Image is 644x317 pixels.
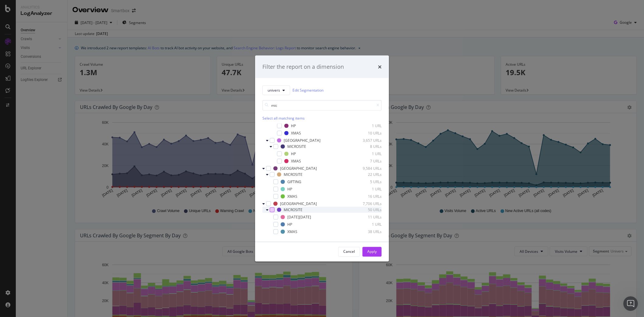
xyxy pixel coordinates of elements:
[343,249,355,254] div: Cancel
[352,222,382,227] div: 1 URL
[352,158,382,164] div: 7 URLs
[287,179,301,184] div: GIFTING
[367,249,377,254] div: Apply
[284,172,303,177] div: MICROSITE
[352,123,382,128] div: 1 URL
[352,194,382,199] div: 16 URLs
[262,115,382,120] div: Select all matching items
[262,100,382,110] input: Search
[280,201,317,206] div: [GEOGRAPHIC_DATA]
[287,144,306,149] div: MICROSITE
[352,144,382,149] div: 8 URLs
[268,88,280,93] span: univers
[255,56,389,262] div: modal
[287,222,292,227] div: HP
[287,186,292,192] div: HP
[293,87,324,93] a: Edit Segmentation
[352,131,382,136] div: 10 URLs
[284,207,303,212] div: MICROSITE
[287,229,297,234] div: XMAS
[623,296,638,311] iframe: Intercom live chat
[362,247,382,256] button: Apply
[352,214,382,220] div: 11 URLs
[262,85,290,95] button: univers
[338,247,360,256] button: Cancel
[352,186,382,192] div: 1 URL
[352,151,382,156] div: 1 URL
[291,131,301,136] div: XMAS
[352,229,382,234] div: 38 URLs
[352,201,382,206] div: 7,706 URLs
[352,166,382,171] div: 9,584 URLs
[352,207,382,212] div: 50 URLs
[352,179,382,184] div: 5 URLs
[291,158,301,164] div: XMAS
[378,63,382,71] div: times
[287,214,311,220] div: [DATE][DATE]
[280,166,317,171] div: [GEOGRAPHIC_DATA]
[287,194,297,199] div: XMAS
[284,138,320,143] div: [GEOGRAPHIC_DATA]
[352,138,382,143] div: 3,657 URLs
[352,172,382,177] div: 22 URLs
[291,151,296,156] div: HP
[262,63,344,71] div: Filter the report on a dimension
[291,123,296,128] div: HP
